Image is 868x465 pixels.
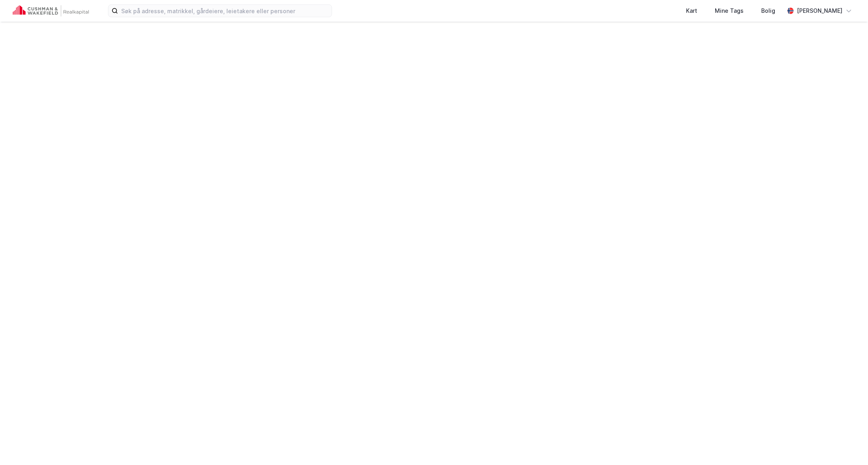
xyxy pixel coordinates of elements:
div: [PERSON_NAME] [797,6,842,16]
div: Bolig [761,6,775,16]
div: Mine Tags [715,6,744,16]
div: Kart [686,6,697,16]
iframe: Chat Widget [828,427,868,465]
img: cushman-wakefield-realkapital-logo.202ea83816669bd177139c58696a8fa1.svg [13,5,89,16]
input: Søk på adresse, matrikkel, gårdeiere, leietakere eller personer [118,5,332,17]
div: Kontrollprogram for chat [828,427,868,465]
